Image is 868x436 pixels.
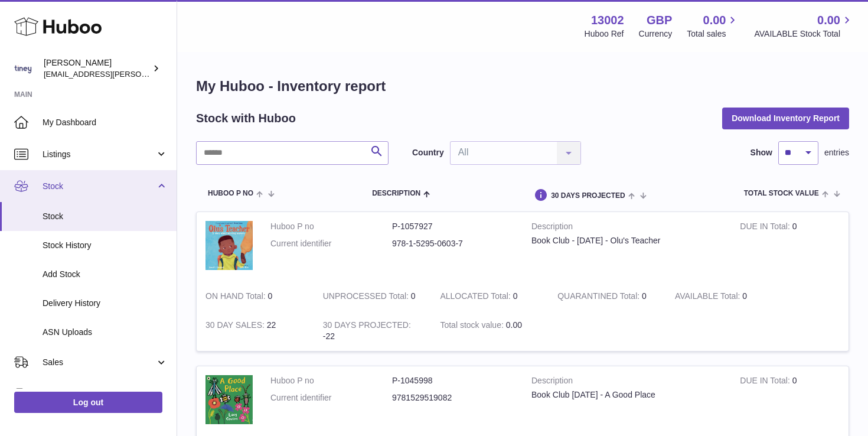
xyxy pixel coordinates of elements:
[43,357,155,368] span: Sales
[754,28,854,40] span: AVAILABLE Stock Total
[314,311,432,351] td: -22
[43,149,155,160] span: Listings
[591,12,624,28] strong: 13002
[196,77,849,96] h1: My Huboo - Inventory report
[270,375,392,386] dt: Huboo P no
[731,366,849,436] td: 0
[431,282,549,311] td: 0
[197,311,314,351] td: 22
[392,221,514,232] dd: P-1057927
[754,12,854,40] a: 0.00 AVAILABLE Stock Total
[205,291,268,304] strong: ON HAND Total
[205,375,253,424] img: product image
[43,269,168,280] span: Add Stock
[392,375,514,386] dd: P-1045998
[531,235,722,246] div: Book Club - [DATE] - Olu's Teacher
[740,222,792,234] strong: DUE IN Total
[205,221,253,270] img: product image
[43,327,168,338] span: ASN Uploads
[372,190,420,197] span: Description
[270,221,392,232] dt: Huboo P no
[531,389,722,401] div: Book Club [DATE] - A Good Place
[506,320,522,330] span: 0.00
[750,147,772,158] label: Show
[270,238,392,249] dt: Current identifier
[722,108,849,129] button: Download Inventory Report
[440,320,505,333] strong: Total stock value
[642,291,647,301] span: 0
[531,375,722,389] strong: Description
[205,320,267,333] strong: 30 DAY SALES
[43,181,155,192] span: Stock
[196,110,296,126] h2: Stock with Huboo
[323,291,411,304] strong: UNPROCESSED Total
[412,147,444,158] label: Country
[703,12,726,28] span: 0.00
[440,291,513,304] strong: ALLOCATED Total
[270,392,392,404] dt: Current identifier
[44,57,150,80] div: [PERSON_NAME]
[43,298,168,309] span: Delivery History
[647,12,672,28] strong: GBP
[208,190,253,197] span: Huboo P no
[323,320,411,333] strong: 30 DAYS PROJECTED
[392,392,514,404] dd: 9781529519082
[43,240,168,251] span: Stock History
[531,221,722,235] strong: Description
[744,190,819,197] span: Total stock value
[43,117,168,128] span: My Dashboard
[314,282,432,311] td: 0
[551,192,625,200] span: 30 DAYS PROJECTED
[687,12,739,40] a: 0.00 Total sales
[824,147,849,158] span: entries
[14,60,32,77] img: services@tiney.co
[557,291,642,304] strong: QUARANTINED Total
[740,376,792,388] strong: DUE IN Total
[585,28,624,40] div: Huboo Ref
[639,28,673,40] div: Currency
[817,12,840,28] span: 0.00
[44,69,237,79] span: [EMAIL_ADDRESS][PERSON_NAME][DOMAIN_NAME]
[666,282,784,311] td: 0
[43,211,168,222] span: Stock
[197,282,314,311] td: 0
[731,212,849,282] td: 0
[687,28,739,40] span: Total sales
[675,291,742,304] strong: AVAILABLE Total
[392,238,514,249] dd: 978-1-5295-0603-7
[14,392,162,413] a: Log out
